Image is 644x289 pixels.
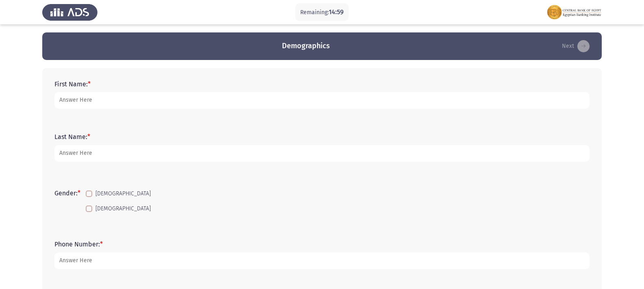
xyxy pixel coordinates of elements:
[42,1,98,24] img: Assess Talent Management logo
[54,189,80,197] label: Gender:
[282,41,330,51] h3: Demographics
[54,240,103,248] label: Phone Number:
[95,189,151,199] span: [DEMOGRAPHIC_DATA]
[546,1,602,24] img: Assessment logo of FOCUS Assessment 3 Modules EN
[54,92,590,109] input: add answer text
[95,204,151,214] span: [DEMOGRAPHIC_DATA]
[300,7,344,17] p: Remaining:
[54,145,590,162] input: add answer text
[54,133,90,141] label: Last Name:
[54,253,590,269] input: add answer text
[559,40,592,53] button: load next page
[54,80,91,88] label: First Name:
[329,8,344,16] span: 14:59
